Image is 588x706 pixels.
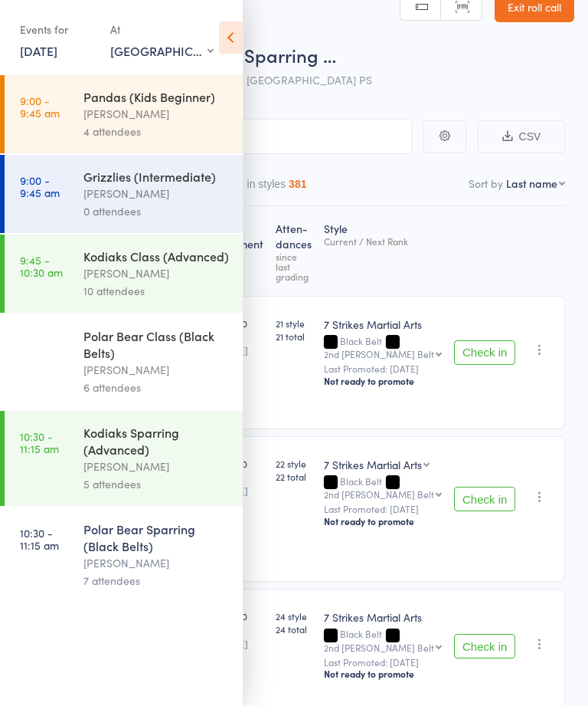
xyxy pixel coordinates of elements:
span: 21 style [276,317,312,330]
div: Polar Bear Class (Black Belts) [83,327,230,361]
div: At [110,17,214,42]
div: Not ready to promote [324,668,442,680]
div: Not ready to promote [324,375,442,387]
time: 10:30 - 11:15 am [20,527,59,551]
div: Events for [20,17,95,42]
button: CSV [478,120,565,153]
small: Last Promoted: [DATE] [324,657,442,668]
div: Black Belt [324,629,442,652]
div: Kodiaks Class (Advanced) [83,248,230,264]
button: Others in styles381 [212,170,307,205]
div: [PERSON_NAME] [83,264,230,282]
div: 7 Strikes Martial Arts [324,609,442,625]
button: Check in [454,340,515,365]
small: Last Promoted: [DATE] [324,363,442,374]
label: Sort by [469,176,503,191]
time: 9:00 - 9:45 am [20,174,60,199]
div: 7 attendees [83,572,230,589]
div: 381 [289,178,306,190]
div: 5 attendees [83,475,230,493]
div: Style [318,213,448,289]
a: [DATE] [20,42,57,59]
div: Black Belt [324,336,442,359]
span: Polar Bear Sparring … [152,42,336,67]
div: Atten­dances [269,213,318,289]
a: 9:00 -9:45 amGrizzlies (Intermediate)[PERSON_NAME]0 attendees [5,155,243,233]
div: Last name [506,176,557,191]
time: 9:00 - 9:45 am [20,94,60,119]
a: 10:30 -11:15 amPolar Bear Sparring (Black Belts)[PERSON_NAME]7 attendees [5,507,243,603]
span: [GEOGRAPHIC_DATA] PS [247,72,372,87]
div: Current / Next Rank [324,236,442,246]
div: 7 Strikes Martial Arts [324,457,422,472]
span: 24 total [276,622,312,635]
span: 21 total [276,330,312,343]
div: 2nd [PERSON_NAME] Belt [324,642,434,652]
div: 2nd [PERSON_NAME] Belt [324,349,434,359]
div: 0 attendees [83,202,230,220]
a: 9:00 -9:45 amPandas (Kids Beginner)[PERSON_NAME]4 attendees [5,75,243,153]
div: [GEOGRAPHIC_DATA] PS [110,42,214,59]
button: Check in [454,634,515,658]
div: Not ready to promote [324,515,442,527]
div: Black Belt [324,476,442,499]
div: [PERSON_NAME] [83,361,230,379]
time: 10:30 - 11:15 am [20,430,59,455]
a: 9:45 -10:30 amKodiaks Class (Advanced)[PERSON_NAME]10 attendees [5,235,243,313]
div: 6 attendees [83,379,230,396]
div: Polar Bear Sparring (Black Belts) [83,520,230,554]
div: Pandas (Kids Beginner) [83,88,230,105]
a: 9:45 -10:30 amPolar Bear Class (Black Belts)[PERSON_NAME]6 attendees [5,314,243,409]
time: 9:45 - 10:30 am [20,254,63,278]
div: 2nd [PERSON_NAME] Belt [324,489,434,499]
div: 10 attendees [83,282,230,300]
div: 7 Strikes Martial Arts [324,317,442,332]
div: [PERSON_NAME] [83,185,230,202]
div: since last grading [276,251,312,281]
button: Check in [454,487,515,511]
span: 24 style [276,609,312,622]
a: 10:30 -11:15 amKodiaks Sparring (Advanced)[PERSON_NAME]5 attendees [5,411,243,506]
div: Grizzlies (Intermediate) [83,168,230,185]
span: 22 total [276,470,312,483]
div: [PERSON_NAME] [83,458,230,475]
div: [PERSON_NAME] [83,105,230,123]
div: 4 attendees [83,123,230,140]
div: Kodiaks Sparring (Advanced) [83,424,230,458]
div: [PERSON_NAME] [83,554,230,572]
span: 22 style [276,457,312,470]
small: Last Promoted: [DATE] [324,504,442,514]
time: 9:45 - 10:30 am [20,333,63,358]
